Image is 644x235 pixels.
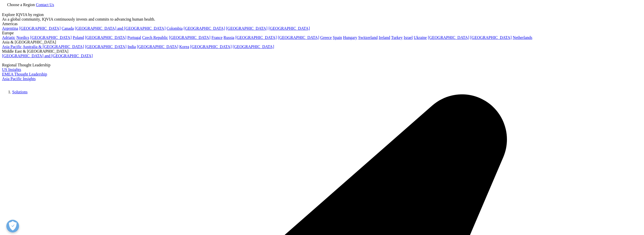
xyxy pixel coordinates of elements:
[73,35,84,40] a: Poland
[2,45,22,49] a: Asia Pacific
[2,31,642,35] div: Europe
[75,26,166,31] a: [GEOGRAPHIC_DATA] and [GEOGRAPHIC_DATA]
[278,35,319,40] a: [GEOGRAPHIC_DATA]
[2,77,36,81] a: Asia Pacific Insights
[233,45,274,49] a: [GEOGRAPHIC_DATA]
[470,35,512,40] a: [GEOGRAPHIC_DATA]
[269,26,310,31] a: [GEOGRAPHIC_DATA]
[127,45,136,49] a: India
[179,45,189,49] a: Korea
[12,90,27,94] a: Solutions
[184,26,225,31] a: [GEOGRAPHIC_DATA]
[404,35,413,40] a: Israel
[142,35,168,40] a: Czech Republic
[2,54,93,58] a: [GEOGRAPHIC_DATA] and [GEOGRAPHIC_DATA]
[391,35,403,40] a: Turkey
[320,35,332,40] a: Greece
[169,35,210,40] a: [GEOGRAPHIC_DATA]
[358,35,377,40] a: Switzerland
[30,35,72,40] a: [GEOGRAPHIC_DATA]
[16,35,29,40] a: Nordics
[343,35,357,40] a: Hungary
[6,220,19,232] button: 개방형 기본 설정
[414,35,427,40] a: Ukraine
[513,35,532,40] a: Netherlands
[7,3,35,7] span: Choose a Region
[2,72,47,76] a: EMEA Thought Leadership
[428,35,469,40] a: [GEOGRAPHIC_DATA]
[36,3,54,7] a: Contact Us
[19,26,61,31] a: [GEOGRAPHIC_DATA]
[2,35,15,40] a: Adriatic
[2,12,642,17] div: Explore IQVIA by region
[190,45,232,49] a: [GEOGRAPHIC_DATA]
[2,67,21,72] a: US Insights
[167,26,183,31] a: Colombia
[2,17,642,22] div: As a global community, IQVIA continuously invests and commits to advancing human health.
[85,45,126,49] a: [GEOGRAPHIC_DATA]
[379,35,390,40] a: Ireland
[226,26,268,31] a: [GEOGRAPHIC_DATA]
[235,35,277,40] a: [GEOGRAPHIC_DATA]
[211,35,223,40] a: France
[85,35,126,40] a: [GEOGRAPHIC_DATA]
[62,26,74,31] a: Canada
[127,35,141,40] a: Portugal
[137,45,178,49] a: [GEOGRAPHIC_DATA]
[2,63,642,67] div: Regional Thought Leadership
[23,45,84,49] a: Australia & [GEOGRAPHIC_DATA]
[2,49,642,54] div: Middle East & [GEOGRAPHIC_DATA]
[2,26,18,31] a: Argentina
[224,35,235,40] a: Russia
[2,40,642,45] div: Asia & [GEOGRAPHIC_DATA]
[333,35,342,40] a: Spain
[2,22,642,26] div: Americas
